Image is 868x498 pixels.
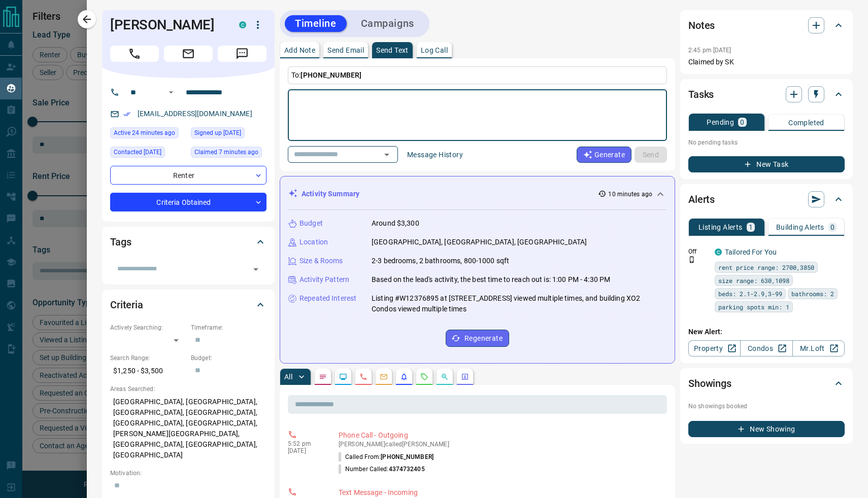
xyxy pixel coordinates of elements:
[791,289,834,299] span: bathrooms: 2
[776,224,824,231] p: Building Alerts
[688,191,715,207] h2: Alerts
[123,111,130,118] svg: Email Verified
[164,46,213,62] span: Email
[110,293,266,317] div: Criteria
[110,230,266,254] div: Tags
[110,384,266,394] p: Areas Searched:
[441,373,449,381] svg: Opportunities
[299,274,349,285] p: Activity Pattern
[749,224,753,231] p: 1
[288,447,323,454] p: [DATE]
[319,373,327,381] svg: Notes
[718,289,782,299] span: beds: 2.1-2.9,3-99
[372,256,509,266] p: 2-3 bedrooms, 2 bathrooms, 800-1000 sqft
[288,66,667,84] p: To:
[688,402,845,411] p: No showings booked
[372,237,587,247] p: [GEOGRAPHIC_DATA], [GEOGRAPHIC_DATA], [GEOGRAPHIC_DATA]
[792,340,845,357] a: Mr.Loft
[110,193,266,211] div: Criteria Obtained
[688,156,845,172] button: New Task
[114,147,161,157] span: Contacted [DATE]
[688,247,709,256] p: Off
[339,452,433,461] p: Called From:
[688,47,731,54] p: 2:45 pm [DATE]
[299,293,356,304] p: Repeated Interest
[725,248,777,256] a: Tailored For You
[830,224,834,231] p: 0
[110,147,186,161] div: Mon Aug 25 2025
[110,363,186,379] p: $1,250 - $3,500
[299,218,323,229] p: Budget
[239,21,246,28] div: condos.ca
[688,13,845,38] div: Notes
[114,128,175,138] span: Active 24 minutes ago
[688,82,845,106] div: Tasks
[339,430,663,441] p: Phone Call - Outgoing
[400,373,408,381] svg: Listing Alerts
[191,353,266,363] p: Budget:
[688,17,715,33] h2: Notes
[339,487,663,498] p: Text Message - Incoming
[194,128,241,138] span: Signed up [DATE]
[110,469,266,478] p: Motivation:
[718,262,814,272] span: rent price range: 2700,3850
[110,17,224,33] h1: [PERSON_NAME]
[688,135,845,150] p: No pending tasks
[288,185,666,203] div: Activity Summary10 minutes ago
[381,453,433,460] span: [PHONE_NUMBER]
[707,119,734,126] p: Pending
[299,237,328,247] p: Location
[688,86,714,102] h2: Tasks
[389,466,425,473] span: 4374732405
[249,262,263,276] button: Open
[715,248,722,256] div: condos.ca
[688,187,845,211] div: Alerts
[421,47,448,54] p: Log Call
[327,47,364,54] p: Send Email
[420,373,428,381] svg: Requests
[299,256,343,266] p: Size & Rooms
[110,234,131,250] h2: Tags
[577,147,631,163] button: Generate
[376,47,409,54] p: Send Text
[372,218,419,229] p: Around $3,300
[740,119,744,126] p: 0
[380,373,388,381] svg: Emails
[446,330,509,347] button: Regenerate
[688,421,845,437] button: New Showing
[339,373,347,381] svg: Lead Browsing Activity
[359,373,368,381] svg: Calls
[372,274,610,285] p: Based on the lead's activity, the best time to reach out is: 1:00 PM - 4:30 PM
[191,127,266,141] div: Thu Aug 21 2025
[688,375,731,392] h2: Showings
[285,15,347,32] button: Timeline
[191,147,266,161] div: Fri Sep 12 2025
[461,373,469,381] svg: Agent Actions
[288,440,323,447] p: 5:52 pm
[165,86,177,98] button: Open
[302,189,359,199] p: Activity Summary
[688,256,695,263] svg: Push Notification Only
[401,147,469,163] button: Message History
[110,46,159,62] span: Call
[110,127,186,141] div: Fri Sep 12 2025
[372,293,666,314] p: Listing #W12376895 at [STREET_ADDRESS] viewed multiple times, and building XO2 Condos viewed mult...
[284,47,315,54] p: Add Note
[380,148,394,162] button: Open
[698,224,743,231] p: Listing Alerts
[110,394,266,464] p: [GEOGRAPHIC_DATA], [GEOGRAPHIC_DATA], [GEOGRAPHIC_DATA], [GEOGRAPHIC_DATA], [GEOGRAPHIC_DATA], [G...
[688,57,845,67] p: Claimed by SK
[740,340,792,357] a: Condos
[110,323,186,332] p: Actively Searching:
[718,302,789,312] span: parking spots min: 1
[608,190,652,199] p: 10 minutes ago
[688,327,845,337] p: New Alert:
[110,353,186,363] p: Search Range:
[339,441,663,448] p: [PERSON_NAME] called [PERSON_NAME]
[284,373,292,380] p: All
[718,275,789,286] span: size range: 630,1098
[351,15,424,32] button: Campaigns
[110,166,266,185] div: Renter
[301,71,361,79] span: [PHONE_NUMBER]
[191,323,266,332] p: Timeframe:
